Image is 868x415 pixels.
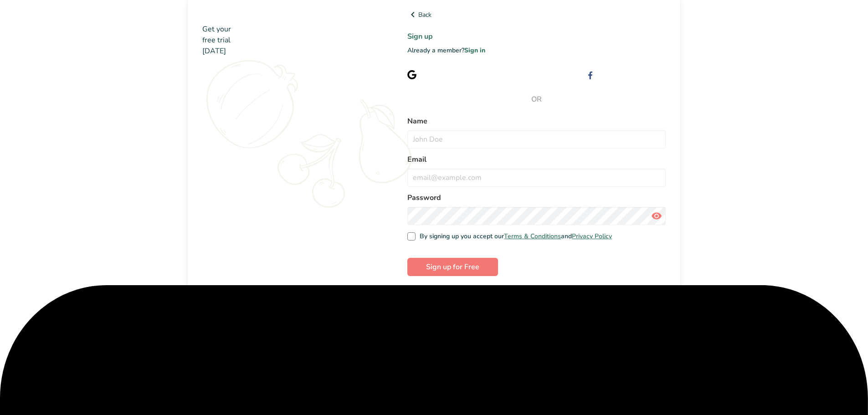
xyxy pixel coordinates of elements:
[407,192,666,203] label: Password
[407,9,666,20] a: Back
[407,169,666,187] input: email@example.com
[202,24,378,56] h2: Get your free trial [DATE]
[426,261,479,272] span: Sign up for Free
[407,46,666,55] p: Already a member?
[446,70,481,79] span: with Google
[623,70,666,79] span: with Facebook
[416,232,612,241] span: By signing up you accept our and
[572,232,612,241] a: Privacy Policy
[407,31,666,42] h1: Sign up
[202,9,291,20] img: Food Label Maker
[407,94,666,105] span: OR
[424,70,481,79] div: Sign up
[407,258,498,276] button: Sign up for Free
[504,232,561,241] a: Terms & Conditions
[464,46,485,55] a: Sign in
[601,70,666,79] div: Sign up
[407,130,666,149] input: John Doe
[407,116,666,127] label: Name
[407,154,666,165] label: Email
